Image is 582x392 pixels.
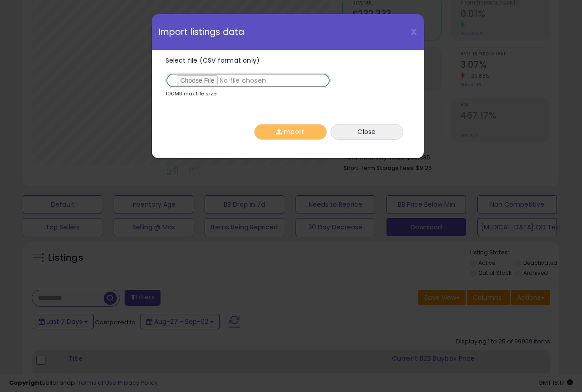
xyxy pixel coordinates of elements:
button: Import [254,124,327,140]
p: 100MB max file size [166,91,217,96]
span: Select file (CSV format only) [166,56,260,65]
span: Import listings data [159,28,245,36]
span: X [411,25,417,38]
button: Close [331,124,403,140]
